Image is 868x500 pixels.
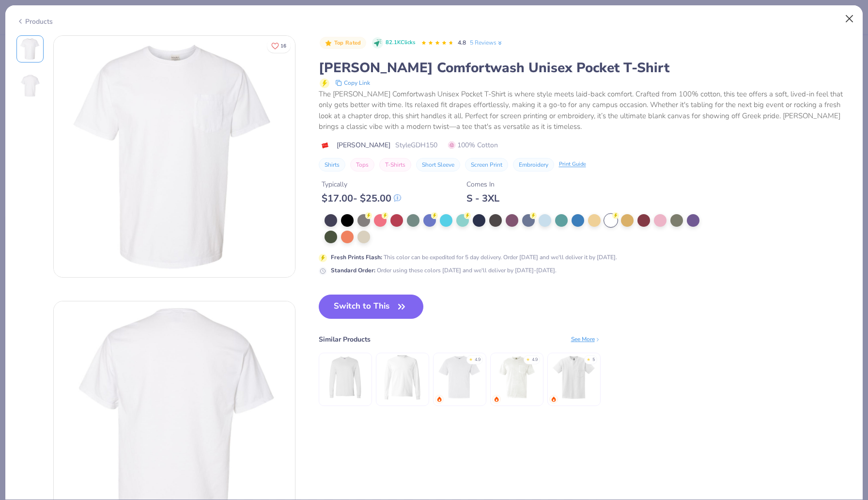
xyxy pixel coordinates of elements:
[494,354,540,400] img: Comfort Colors Adult Heavyweight RS Pocket T-Shirt
[332,77,373,89] button: copy to clipboard
[513,158,554,172] button: Embroidery
[386,39,415,47] span: 82.1K Clicks
[475,357,480,363] div: 4.9
[436,354,482,400] img: Comfort Colors Adult Heavyweight T-Shirt
[319,59,852,77] div: [PERSON_NAME] Comfortwash Unisex Pocket T-Shirt
[436,396,442,402] img: trending.gif
[551,354,597,400] img: Gildan Adult Ultra Cotton 6 Oz. Pocket T-Shirt
[559,160,586,169] div: Print Guide
[322,179,401,189] div: Typically
[466,192,499,204] div: S - 3XL
[421,35,454,51] div: 4.8 Stars
[416,158,460,172] button: Short Sleeve
[465,158,508,172] button: Screen Print
[334,40,361,46] span: Top Rated
[395,140,437,150] span: Style GDH150
[551,396,557,402] img: trending.gif
[322,354,368,400] img: Hanes Men's 5.2 oz. ComfortSoft® Cotton Long-Sleeve T-Shirt
[267,39,291,53] button: Like
[319,89,852,132] div: The [PERSON_NAME] Comfortwash Unisex Pocket T-Shirt is where style meets laid-back comfort. Craft...
[331,253,617,262] div: This color can be expedited for 5 day delivery. Order [DATE] and we'll deliver it by [DATE].
[458,39,466,47] span: 4.8
[532,357,538,363] div: 4.9
[592,357,595,363] div: 5
[18,37,42,61] img: Front
[526,357,530,360] div: ★
[448,140,498,150] span: 100% Cotton
[319,295,424,319] button: Switch to This
[337,140,390,150] span: [PERSON_NAME]
[16,16,53,27] div: Products
[350,158,374,172] button: Tops
[571,335,601,344] div: See More
[379,354,425,400] img: Hanes Authentic Long Sleeve T-Shirt
[18,74,42,97] img: Back
[331,253,382,261] strong: Fresh Prints Flash :
[587,357,590,360] div: ★
[469,357,473,360] div: ★
[331,266,557,275] div: Order using these colors [DATE] and we'll deliver by [DATE]-[DATE].
[494,396,499,402] img: trending.gif
[322,192,401,204] div: $ 17.00 - $ 25.00
[470,38,503,47] a: 5 Reviews
[320,37,366,49] button: Badge Button
[840,10,859,28] button: Close
[331,266,375,274] strong: Standard Order :
[280,44,286,48] span: 16
[466,179,499,189] div: Comes In
[319,334,371,344] div: Similar Products
[319,158,345,172] button: Shirts
[54,36,295,277] img: Front
[325,39,332,47] img: Top Rated sort
[319,141,332,149] img: brand logo
[379,158,411,172] button: T-Shirts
